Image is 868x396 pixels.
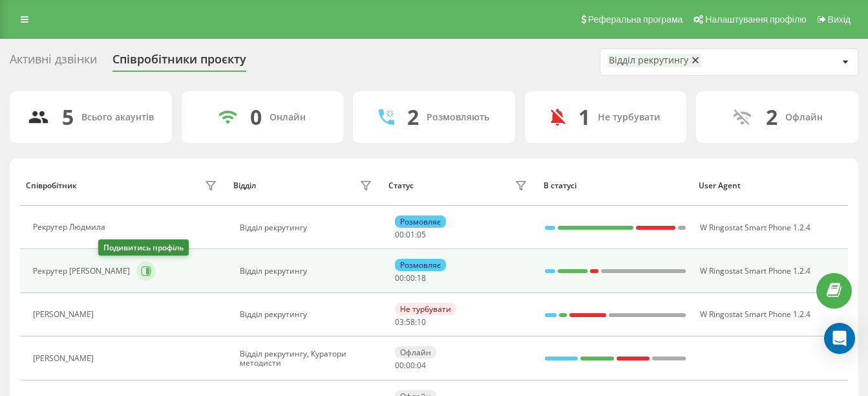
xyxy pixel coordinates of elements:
div: Всього акаунтів [81,112,154,123]
div: : : [395,318,426,327]
div: Відділ рекрутингу [240,310,375,319]
span: Налаштування профілю [705,14,806,25]
span: 04 [417,360,426,371]
div: Співробітники проєкту [112,52,246,72]
span: 03 [395,316,404,327]
span: 00 [395,229,404,240]
div: Не турбувати [598,112,661,123]
span: 10 [417,316,426,327]
span: 01 [406,229,415,240]
div: Відділ рекрутингу, Куратори методисти [240,349,375,368]
span: Реферальна програма [588,14,683,25]
div: Активні дзвінки [10,52,97,72]
div: : : [395,361,426,370]
div: Статус [388,181,414,190]
span: W Ringostat Smart Phone 1.2.4 [700,309,810,320]
div: Офлайн [785,112,823,123]
div: 2 [407,105,419,129]
div: Не турбувати [395,303,456,315]
div: Офлайн [395,346,436,358]
span: 00 [406,272,415,283]
div: User Agent [699,181,842,190]
div: 2 [766,105,778,129]
span: 58 [406,316,415,327]
span: 00 [395,272,404,283]
span: 05 [417,229,426,240]
div: Відділ рекрутингу [609,55,688,66]
div: Open Intercom Messenger [824,323,855,354]
div: Рекрутер Людмила [33,223,109,232]
div: Онлайн [270,112,306,123]
span: 00 [406,360,415,371]
div: Відділ рекрутингу [240,267,375,276]
div: В статусі [544,181,686,190]
div: Подивитись профіль [98,239,189,256]
div: Розмовляють [427,112,489,123]
div: Розмовляє [395,259,446,271]
div: Відділ [233,181,256,190]
div: : : [395,230,426,239]
div: [PERSON_NAME] [33,310,97,319]
div: 0 [250,105,262,129]
div: [PERSON_NAME] [33,354,97,363]
div: Відділ рекрутингу [240,223,375,232]
span: 18 [417,272,426,283]
div: Співробітник [26,181,77,190]
div: 1 [578,105,590,129]
span: W Ringostat Smart Phone 1.2.4 [700,265,810,276]
span: W Ringostat Smart Phone 1.2.4 [700,222,810,233]
div: Розмовляє [395,215,446,228]
span: 00 [395,360,404,371]
div: 5 [62,105,74,129]
div: Рекрутер [PERSON_NAME] [33,267,133,276]
span: Вихід [828,14,851,25]
div: : : [395,274,426,283]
